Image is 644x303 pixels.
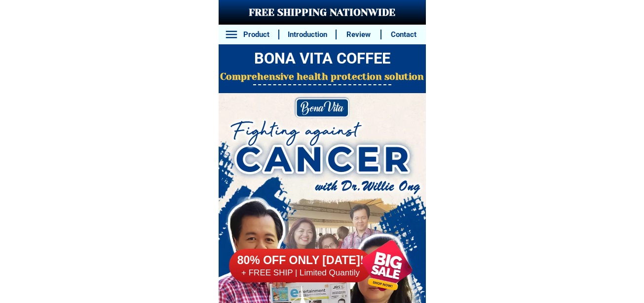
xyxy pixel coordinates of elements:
h6: Contact [387,29,420,40]
h6: Introduction [284,29,330,40]
h6: Review [342,29,376,40]
h3: FREE SHIPPING NATIONWIDE [219,5,426,20]
h6: + FREE SHIP | Limited Quantily [229,268,372,278]
h6: Product [239,29,273,40]
h6: 80% OFF ONLY [DATE]! [229,253,372,268]
h2: BONA VITA COFFEE [219,47,426,70]
h2: Comprehensive health protection solution [219,70,426,84]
